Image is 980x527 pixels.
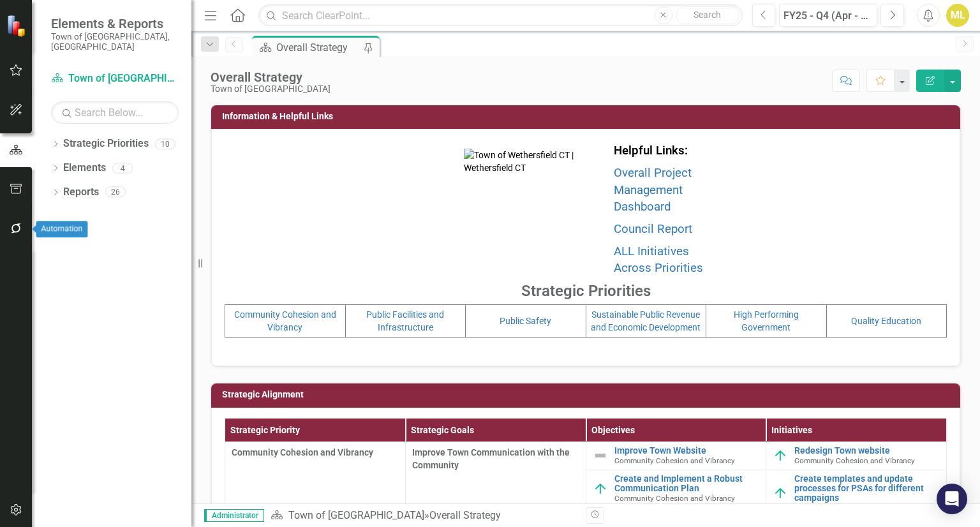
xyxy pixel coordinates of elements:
div: Automation [36,221,88,237]
span: Elements & Reports [51,16,179,31]
button: ML [946,4,969,27]
a: Council Report [614,222,692,236]
input: Search ClearPoint... [258,4,742,27]
div: 10 [155,138,175,149]
span: Community Cohesion and Vibrancy [232,447,373,457]
div: Town of [GEOGRAPHIC_DATA] [211,84,330,94]
button: FY25 - Q4 (Apr - Jun) [779,4,877,27]
h3: Strategic Alignment [222,390,954,399]
a: Town of [GEOGRAPHIC_DATA] [288,509,424,521]
span: Search [694,10,721,20]
strong: Strategic Priorities [521,282,651,300]
div: 26 [105,187,126,198]
div: Overall Strategy [429,509,501,521]
img: On Target [773,448,788,463]
a: Public Facilities and Infrastructure [366,309,444,332]
img: Not Defined [593,448,608,463]
small: Town of [GEOGRAPHIC_DATA], [GEOGRAPHIC_DATA] [51,31,179,52]
input: Search Below... [51,101,179,124]
span: Administrator [204,509,264,522]
a: Town of [GEOGRAPHIC_DATA] [51,71,179,86]
td: Double-Click to Edit Right Click for Context Menu [766,442,947,470]
div: » [271,508,576,523]
div: Overall Strategy [211,70,330,84]
img: On Target [773,486,788,501]
a: Create templates and update processes for PSAs for different campaigns [794,474,940,503]
a: High Performing Government [734,309,799,332]
img: Town of Wethersfield CT | Wethersfield CT [464,149,586,271]
span: Community Cohesion and Vibrancy [614,456,735,465]
div: Overall Strategy [276,40,360,56]
img: ClearPoint Strategy [6,15,29,37]
span: Community Cohesion and Vibrancy [794,456,915,465]
h3: Information & Helpful Links [222,112,954,121]
a: Sustainable Public Revenue and Economic Development [591,309,701,332]
a: Quality Education [851,316,921,326]
a: Strategic Priorities [63,137,149,151]
a: Redesign Town website [794,446,940,456]
img: On Target [593,481,608,496]
a: Community Cohesion and Vibrancy [234,309,336,332]
a: Elements [63,161,106,175]
a: Improve Town Website [614,446,760,456]
span: Community Cohesion and Vibrancy [614,494,735,503]
div: FY25 - Q4 (Apr - Jun) [783,8,873,24]
strong: Helpful Links: [614,144,688,158]
a: Reports [63,185,99,200]
a: Create and Implement a Robust Communication Plan [614,474,760,494]
div: Open Intercom Messenger [937,484,967,514]
div: 4 [112,163,133,174]
a: Overall Project Management Dashboard [614,166,692,214]
a: ALL Initiatives Across Priorities [614,244,703,276]
td: Double-Click to Edit Right Click for Context Menu [586,442,766,470]
button: Search [676,6,739,24]
td: Double-Click to Edit Right Click for Context Menu [766,470,947,517]
a: Public Safety [500,316,551,326]
span: Improve Town Communication with the Community [412,446,579,471]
